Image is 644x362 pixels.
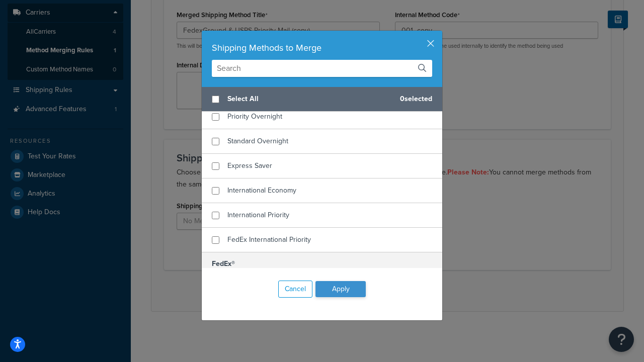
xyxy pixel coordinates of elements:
div: 0 selected [202,87,442,112]
span: FedEx International Priority [227,234,311,245]
span: International Priority [227,210,289,220]
button: Cancel [278,281,312,298]
span: International Economy [227,185,296,196]
span: Select All [227,92,392,106]
span: Standard Overnight [227,136,288,146]
div: Shipping Methods to Merge [212,41,432,55]
span: Express Saver [227,160,272,171]
span: Priority Overnight [227,111,282,122]
input: Search [212,60,432,77]
button: Apply [315,281,366,297]
h5: FedEx® [202,252,442,276]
